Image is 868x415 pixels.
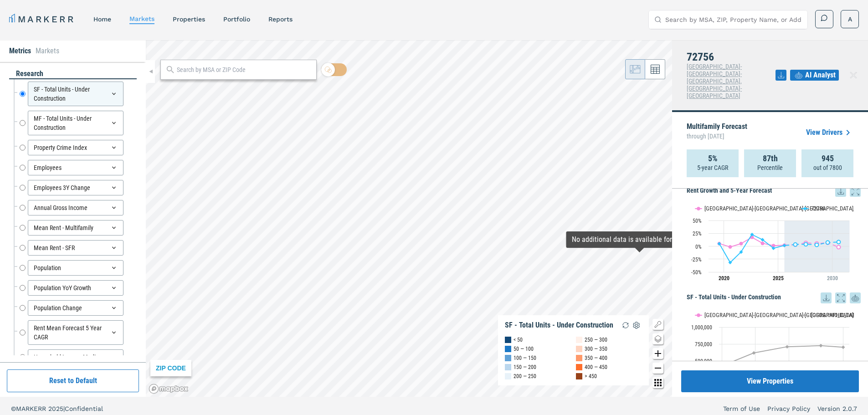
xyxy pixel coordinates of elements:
p: 5-year CAGR [697,163,728,172]
strong: 87th [763,154,778,163]
input: Search by MSA or ZIP Code [177,65,312,75]
div: Property Crime Index [28,140,123,155]
div: 350 — 400 [585,354,607,363]
img: Settings [631,320,642,331]
a: View Drivers [806,127,853,138]
div: 250 — 300 [585,335,607,344]
path: Wednesday, 29 Jul, 17:00, -31.65. 72756. [729,261,732,264]
text: 50% [693,218,702,224]
input: Search by MSA, ZIP, Property Name, or Address [665,10,802,29]
text: 750,000 [695,341,712,348]
div: research [9,69,137,79]
div: Rent Growth and 5-Year Forecast. Highcharts interactive chart. [687,197,861,288]
button: Other options map button [652,377,663,388]
path: Thursday, 29 Jul, 17:00, 5.04. Fayetteville-Springdale-Rogers, AR-MO. [740,242,743,246]
div: Mean Rent - SFR [28,240,123,256]
a: Mapbox logo [149,384,189,394]
div: Map Tooltip Content [572,235,707,244]
div: Mean Rent - Multifamily [28,220,123,236]
text: -25% [691,256,702,263]
h5: SF - Total Units - Under Construction [687,292,861,303]
li: Metrics [9,46,31,56]
button: A [841,10,859,28]
path: Saturday, 29 Jul, 17:00, 12.61. 72756. [761,238,765,241]
div: SF - Total Units - Under Construction [28,82,123,106]
div: Population Change [28,300,123,316]
path: Wednesday, 29 Jul, 17:00, 3.31. 72756. [794,243,797,246]
div: Annual Gross Income [28,200,123,215]
span: © [11,405,16,412]
a: properties [173,15,205,23]
div: Employees 3Y Change [28,180,123,195]
path: Thursday, 14 Aug, 17:00, 701,472.5. USA. [842,345,845,349]
button: Show/Hide Legend Map Button [652,319,663,330]
button: Zoom in map button [652,348,663,359]
div: < 50 [514,335,523,344]
h5: Rent Growth and 5-Year Forecast [687,186,861,197]
img: Reload Legend [620,320,631,331]
h4: 72756 [687,51,776,63]
path: Thursday, 14 Dec, 16:00, 708,561.5. USA. [786,345,789,348]
path: Monday, 29 Jul, 17:00, -1.81. Fayetteville-Springdale-Rogers, AR-MO. [837,245,841,249]
div: SF - Total Units - Under Construction [505,321,613,330]
div: MF - Total Units - Under Construction [28,111,123,135]
tspan: 2025 [773,275,784,282]
path: Monday, 29 Jul, 17:00, 4.9. 72756. [718,242,721,246]
li: Markets [36,46,59,56]
strong: 5% [708,154,718,163]
div: > 450 [585,372,597,381]
button: Show Fayetteville-Springdale-Rogers, AR-MO [695,312,792,318]
div: Household Income Median [28,349,123,365]
div: ZIP CODE [150,360,191,376]
canvas: Map [146,40,672,397]
div: Population [28,260,123,276]
path: Saturday, 29 Jul, 17:00, 2.74. 72756. [815,243,819,246]
tspan: 2020 [719,275,729,282]
text: -50% [691,269,702,276]
div: 300 — 350 [585,344,607,354]
span: 2025 | [48,405,65,412]
a: Portfolio [223,15,250,23]
a: MARKERR [9,13,75,26]
span: [GEOGRAPHIC_DATA]-[GEOGRAPHIC_DATA]-[GEOGRAPHIC_DATA], [GEOGRAPHIC_DATA]-[GEOGRAPHIC_DATA] [687,63,742,99]
div: 150 — 200 [514,363,536,372]
div: 200 — 250 [514,372,536,381]
div: Employees [28,160,123,175]
button: Show USA [802,312,821,318]
span: Confidential [65,405,103,412]
button: Zoom out map button [652,363,663,374]
span: A [848,15,852,24]
div: 400 — 450 [585,363,607,372]
text: 25% [693,231,702,237]
path: Thursday, 29 Jul, 17:00, -11.24. 72756. [740,250,743,254]
text: 500,000 [695,358,712,364]
button: AI Analyst [790,70,839,81]
div: Population YoY Growth [28,280,123,296]
button: Reset to Default [7,369,139,392]
p: Percentile [757,163,783,172]
path: Tuesday, 29 Jul, 17:00, 1.36. 72756. [783,244,786,247]
div: 50 — 100 [514,344,534,354]
text: 0% [695,244,702,250]
strong: 945 [822,154,834,163]
button: Show 72756 [802,205,826,212]
tspan: 2030 [827,275,838,282]
button: View Properties [681,370,859,392]
path: Wednesday, 14 Dec, 16:00, 616,685.5. USA. [752,351,756,355]
svg: Interactive chart [687,197,854,288]
text: [GEOGRAPHIC_DATA] [811,312,860,318]
div: Rent Mean Forecast 5 Year CAGR [28,320,123,345]
a: Version 2.0.7 [817,404,857,413]
div: 100 — 150 [514,354,536,363]
span: through [DATE] [687,130,747,142]
a: markets [129,15,154,22]
span: MARKERR [16,405,48,412]
span: AI Analyst [805,70,836,81]
p: Multifamily Forecast [687,123,747,142]
a: reports [268,15,293,23]
button: Show Fayetteville-Springdale-Rogers, AR-MO [695,205,792,212]
path: Monday, 29 Jul, 17:00, 8.11. 72756. [837,240,841,244]
a: home [93,15,111,23]
path: Sunday, 29 Jul, 17:00, 7.22. 72756. [826,241,830,244]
